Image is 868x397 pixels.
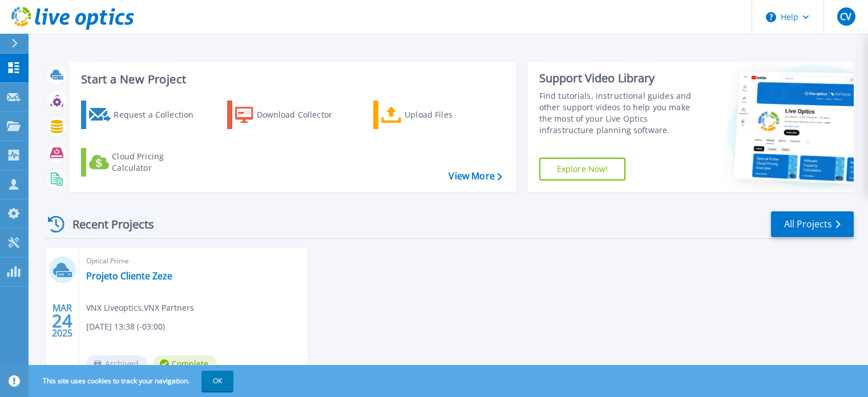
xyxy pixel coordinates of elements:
div: Download Collector [257,103,348,126]
span: This site uses cookies to track your navigation. [31,371,233,391]
div: Recent Projects [44,210,169,238]
span: VNX Liveoptics , VNX Partners [86,302,194,314]
a: Projeto Cliente Zeze [86,270,172,282]
div: Find tutorials, instructional guides and other support videos to help you make the most of your L... [539,90,703,136]
h3: Start a New Project [81,73,502,86]
a: Cloud Pricing Calculator [81,148,208,177]
span: 24 [52,316,72,326]
a: View More [449,171,502,182]
a: Explore Now! [539,158,626,181]
div: Request a Collection [114,103,205,126]
div: MAR 2025 [51,300,73,342]
span: Archived [86,355,147,372]
span: CV [840,12,851,21]
button: OK [201,371,233,391]
div: Cloud Pricing Calculator [112,151,203,174]
div: Support Video Library [539,71,703,86]
div: Upload Files [405,103,496,126]
a: Download Collector [227,101,354,129]
a: Request a Collection [81,101,208,129]
span: [DATE] 13:38 (-03:00) [86,320,165,333]
span: Complete [153,355,217,372]
a: All Projects [771,211,854,237]
a: Upload Files [373,101,500,129]
span: Optical Prime [86,255,301,267]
